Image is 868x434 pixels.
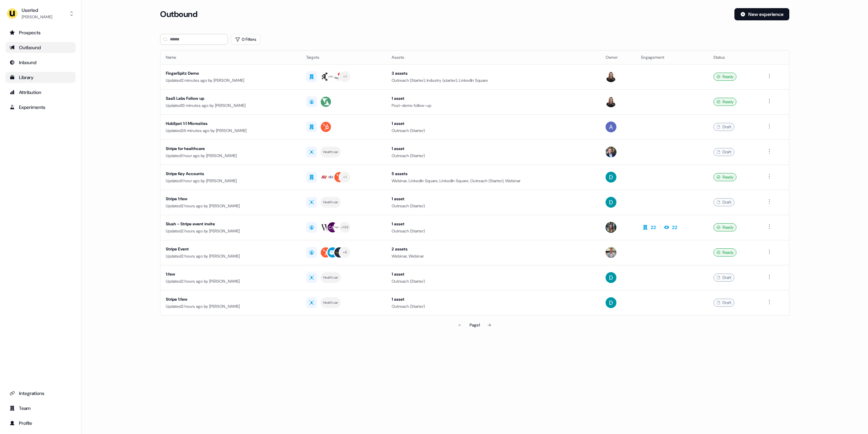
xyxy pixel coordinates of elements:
img: Charlotte [606,222,616,233]
div: Updated 2 minutes ago by [PERSON_NAME] [166,77,295,84]
div: Healthcare [323,275,338,281]
div: Updated 24 minutes ago by [PERSON_NAME] [166,127,295,134]
a: Go to templates [5,72,76,83]
div: Updated 2 hours ago by [PERSON_NAME] [166,228,295,234]
th: Engagement [636,51,708,64]
div: Ready [713,73,736,81]
th: Targets [301,51,386,64]
div: Draft [713,148,734,156]
div: 1 asset [392,296,595,303]
div: 22 [672,224,677,231]
div: Updated 1 hour ago by [PERSON_NAME] [166,177,295,184]
a: Go to outbound experience [5,42,76,53]
div: Draft [713,123,734,131]
div: Post-demo follow-up [392,102,595,109]
img: Aaron [606,121,616,132]
th: Name [160,51,301,64]
div: + 9 [343,249,347,256]
div: Stripe Key Accounts [166,170,295,177]
div: Outbound [9,44,72,51]
div: Outreach (Starter) [392,203,595,209]
th: Status [708,51,760,64]
div: 1 asset [392,271,595,278]
div: Draft [713,299,734,307]
div: 2 assets [392,246,595,252]
th: Assets [386,51,600,64]
div: Updated 2 hours ago by [PERSON_NAME] [166,303,295,310]
div: 22 [651,224,656,231]
div: Library [9,74,72,81]
div: Outreach (Starter) [392,278,595,285]
div: Ready [713,248,736,257]
div: Team [9,405,72,412]
div: Integrations [9,390,72,397]
div: Draft [713,273,734,282]
img: Oliver [606,247,616,258]
div: 1 asset [392,95,595,102]
button: New experience [734,8,789,20]
img: David [606,197,616,208]
div: Ready [713,173,736,181]
div: Stripe 1:few [166,296,295,303]
div: Updated 2 hours ago by [PERSON_NAME] [166,278,295,285]
div: Profile [9,420,72,427]
div: Webinar, Webinar [392,253,595,260]
div: Outreach (Starter), Industry (starter), LinkedIn Square [392,77,595,84]
div: Userled [22,7,52,14]
a: Go to prospects [5,27,76,38]
div: + 153 [341,224,349,230]
div: HubSpot 1:1 Microsites [166,120,295,127]
div: FingerSpitz Demo [166,70,295,77]
div: Outreach (Starter) [392,152,595,159]
div: 1 asset [392,145,595,152]
th: Owner [600,51,635,64]
div: Updated 2 hours ago by [PERSON_NAME] [166,203,295,209]
div: Stripe 1:few [166,195,295,202]
div: Outreach (Starter) [392,127,595,134]
div: Updated 2 hours ago by [PERSON_NAME] [166,253,295,260]
div: 1 asset [392,195,595,202]
button: 0 Filters [231,34,261,45]
a: Go to attribution [5,87,76,98]
div: Attribution [9,89,72,96]
div: Updated 13 minutes ago by [PERSON_NAME] [166,102,295,109]
div: 3 assets [392,70,595,77]
a: Go to profile [5,418,76,429]
a: Go to integrations [5,388,76,399]
div: Healthcare [323,300,338,306]
img: David [606,172,616,183]
div: 1 asset [392,221,595,227]
div: Ready [713,223,736,231]
div: Ready [713,98,736,106]
div: [PERSON_NAME] [22,14,52,20]
div: Draft [713,198,734,206]
div: Slush - Stripe event invite [166,221,295,227]
div: 5 assets [392,170,595,177]
img: Geneviève [606,96,616,107]
div: SaaS Labs Follow up [166,95,295,102]
a: Go to Inbound [5,57,76,68]
img: David [606,272,616,283]
h3: Outbound [160,9,197,19]
div: Page 1 [470,322,480,328]
div: Webinar, LinkedIn Square, LinkedIn Square, Outreach (Starter), Webinar [392,177,595,184]
img: Yann [606,147,616,157]
a: Go to team [5,403,76,414]
div: 1:few [166,271,295,278]
div: Stripe Event [166,246,295,252]
div: 1 asset [392,120,595,127]
div: + 1 [343,74,347,80]
div: Updated 1 hour ago by [PERSON_NAME] [166,152,295,159]
div: + 1 [343,174,347,180]
button: Userled[PERSON_NAME] [5,5,76,22]
div: Outreach (Starter) [392,303,595,310]
a: Go to experiments [5,102,76,113]
div: Experiments [9,104,72,111]
div: Outreach (Starter) [392,228,595,234]
img: Geneviève [606,71,616,82]
div: Healthcare [323,149,338,155]
div: Prospects [9,29,72,36]
div: Healthcare [323,199,338,205]
div: Inbound [9,59,72,66]
img: David [606,297,616,308]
